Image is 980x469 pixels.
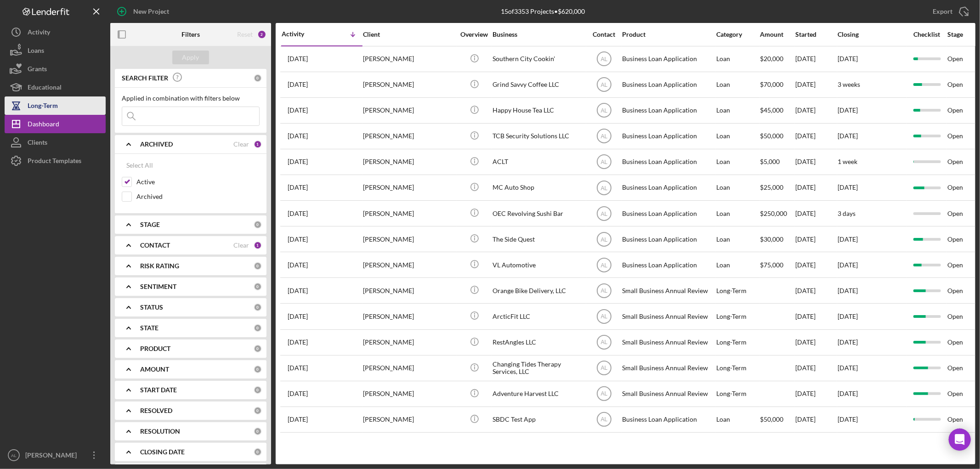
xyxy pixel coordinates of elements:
[493,278,584,303] div: Orange Bike Delivery, LLC
[288,210,308,217] time: 2025-07-17 21:36
[760,47,794,71] div: $20,000
[622,304,714,328] div: Small Business Annual Review
[493,304,584,328] div: ArcticFit LLC
[493,330,584,355] div: RestAngles LLC
[600,82,607,88] text: AL
[288,184,308,191] time: 2025-07-18 00:58
[716,31,759,38] div: Category
[5,446,106,464] button: AL[PERSON_NAME]
[11,453,17,458] text: AL
[288,132,308,140] time: 2025-08-03 20:24
[716,382,759,406] div: Long-Term
[795,356,837,380] div: [DATE]
[600,417,607,423] text: AL
[795,330,837,355] div: [DATE]
[795,47,837,71] div: [DATE]
[838,312,858,320] time: [DATE]
[140,221,160,228] b: STAGE
[600,133,607,140] text: AL
[716,98,759,123] div: Loan
[600,314,607,320] text: AL
[363,150,455,174] div: [PERSON_NAME]
[600,339,607,346] text: AL
[600,391,607,397] text: AL
[587,31,621,38] div: Contact
[622,227,714,251] div: Business Loan Application
[795,175,837,200] div: [DATE]
[363,98,455,123] div: [PERSON_NAME]
[622,407,714,432] div: Business Loan Application
[233,141,249,148] div: Clear
[838,261,858,269] time: [DATE]
[288,81,308,88] time: 2025-08-14 14:33
[136,192,260,201] label: Archived
[5,96,106,115] a: Long-Term
[760,150,794,174] div: $5,000
[716,227,759,251] div: Loan
[622,98,714,123] div: Business Loan Application
[254,448,262,456] div: 0
[493,175,584,200] div: MC Auto Shop
[140,242,170,249] b: CONTACT
[23,446,83,467] div: [PERSON_NAME]
[140,386,177,394] b: START DATE
[363,278,455,303] div: [PERSON_NAME]
[363,47,455,71] div: [PERSON_NAME]
[760,73,794,97] div: $70,000
[288,416,308,423] time: 2024-09-13 18:17
[622,382,714,406] div: Small Business Annual Review
[133,2,169,21] div: New Project
[140,407,172,414] b: RESOLVED
[838,209,855,217] time: 3 days
[907,31,946,38] div: Checklist
[254,262,262,270] div: 0
[795,278,837,303] div: [DATE]
[140,366,169,373] b: AMOUNT
[122,95,260,102] div: Applied in combination with filters below
[600,185,607,191] text: AL
[600,365,607,372] text: AL
[600,56,607,62] text: AL
[254,427,262,435] div: 0
[28,78,62,99] div: Educational
[838,364,858,372] time: [DATE]
[622,201,714,226] div: Business Loan Application
[254,345,262,353] div: 0
[28,60,47,80] div: Grants
[493,31,584,38] div: Business
[288,236,308,243] time: 2025-07-02 17:21
[140,141,173,148] b: ARCHIVED
[140,304,163,311] b: STATUS
[838,338,858,346] time: [DATE]
[254,140,262,148] div: 1
[838,80,860,88] time: 3 weeks
[140,448,185,456] b: CLOSING DATE
[838,235,858,243] time: [DATE]
[838,183,858,191] time: [DATE]
[493,227,584,251] div: The Side Quest
[795,73,837,97] div: [DATE]
[126,156,153,175] div: Select All
[5,115,106,133] button: Dashboard
[5,60,106,78] button: Grants
[288,390,308,397] time: 2025-05-07 17:08
[5,152,106,170] a: Product Templates
[795,124,837,148] div: [DATE]
[363,253,455,277] div: [PERSON_NAME]
[254,303,262,311] div: 0
[923,2,975,21] button: Export
[493,98,584,123] div: Happy House Tea LLC
[140,324,159,332] b: STATE
[795,304,837,328] div: [DATE]
[760,253,794,277] div: $75,000
[5,41,106,60] button: Loans
[363,201,455,226] div: [PERSON_NAME]
[622,124,714,148] div: Business Loan Application
[140,345,170,352] b: PRODUCT
[457,31,492,38] div: Overview
[363,407,455,432] div: [PERSON_NAME]
[254,324,262,332] div: 0
[5,133,106,152] button: Clients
